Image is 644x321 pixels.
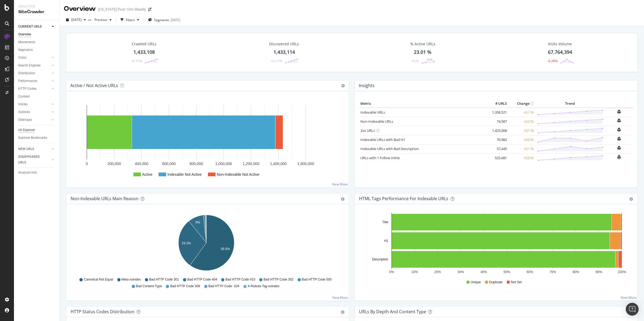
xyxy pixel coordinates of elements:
a: Visits [18,55,50,61]
text: 400,000 [135,162,148,166]
text: 60% [526,270,533,274]
a: Inlinks [18,102,50,107]
th: Metric [359,100,487,108]
a: Analysis Info [18,170,56,176]
span: Duplicate [489,280,503,285]
div: bell-plus [617,155,621,159]
div: NEW URLS [18,146,34,152]
div: HTTP Status Codes Distribution [71,309,134,314]
a: Search Engines [18,63,50,68]
span: Bad HTTP Code 301 [149,277,179,282]
span: Bad HTTP Code 309 [170,284,200,289]
div: gear [341,197,345,201]
td: 525,681 [487,153,508,162]
h4: Active / Not Active URLs [70,82,118,89]
text: 10% [411,270,418,274]
a: Url Explorer [18,127,56,133]
div: Explorer Bookmarks [18,135,47,141]
span: Bad HTTP Code 500 [302,277,332,282]
div: Visits [18,55,26,61]
div: Open Intercom Messenger [626,303,639,316]
td: +0.0 % [508,135,535,144]
text: Non-Indexable Not Active [217,172,259,177]
div: Visits Volume [548,41,572,47]
text: 40% [481,270,487,274]
div: Content [18,94,30,99]
div: arrow-right-arrow-left [148,8,151,11]
text: 1,600,000 [297,162,314,166]
text: 80% [573,270,579,274]
div: Search Engines [18,63,41,68]
span: Bad HTTP Code 404 [187,277,217,282]
span: Bad HTTP Code 302 [264,277,293,282]
td: 70,982 [487,135,508,144]
span: Bad HTTP Code -104 [208,284,239,289]
h4: Insights [359,82,375,89]
div: 1,433,114 [273,49,295,56]
div: Overview [18,32,31,37]
div: Overview [64,4,96,13]
td: +0.1 % [508,126,535,135]
text: 30% [458,270,464,274]
div: gear [629,197,633,201]
td: +0.1 % [508,108,535,117]
div: A chart. [71,100,345,183]
div: -0.22 [411,59,419,63]
text: Title [382,220,389,224]
a: Segments [18,47,56,53]
div: SiteCrawler [18,9,55,15]
text: 200,000 [107,162,121,166]
div: [DATE] [171,18,180,22]
button: Segments[DATE] [146,16,182,24]
a: Overview [18,32,56,37]
div: Analysis Info [18,170,37,176]
div: Segments [18,47,33,53]
th: Trend [535,100,605,108]
a: Indexable URLs with Bad H1 [360,137,405,142]
a: DISAPPEARED URLS [18,154,50,165]
div: Crawled URLs [132,41,156,47]
text: 90% [596,270,602,274]
text: 20% [434,270,441,274]
text: Indexable Not Active [167,172,202,177]
text: 1,000,000 [215,162,232,166]
text: H1 [384,239,389,243]
a: Sitemaps [18,117,50,123]
div: Distribution [18,70,35,76]
text: 600,000 [162,162,176,166]
div: Url Explorer [18,127,35,133]
text: 9% [195,221,200,224]
text: 59.9% [221,247,230,251]
svg: A chart. [359,213,630,275]
span: Previous [92,17,107,22]
a: Non-Indexable URLs [360,119,393,124]
div: bell-plus [617,146,621,150]
text: 0 [86,162,88,166]
button: [DATE] [64,16,88,24]
a: Indexable URLs [360,110,385,115]
div: URLs by Depth and Content Type [359,309,426,314]
div: bell-plus [617,128,621,132]
div: Inlinks [18,102,28,107]
div: DISAPPEARED URLS [18,154,45,165]
td: 74,587 [487,117,508,126]
td: +0.2 % [508,117,535,126]
a: CURRENT URLS [18,24,50,29]
div: Performance [18,78,37,84]
div: Discovered URLs [269,41,299,47]
text: 800,000 [189,162,203,166]
div: A chart. [71,213,342,275]
a: URLs with 1 Follow Inlink [360,155,400,160]
th: # URLS [487,100,508,108]
a: Indexable URLs with Bad Description [360,146,419,151]
span: Not Set [511,280,522,285]
div: Analytics [18,4,55,9]
span: Unique [471,280,481,285]
a: Performance [18,78,50,84]
a: Content [18,94,56,99]
div: bell-plus [617,118,621,123]
div: HTML Tags Performance for Indexable URLs [359,196,448,201]
div: bell-plus [617,110,621,114]
div: -6.26% [547,59,558,63]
